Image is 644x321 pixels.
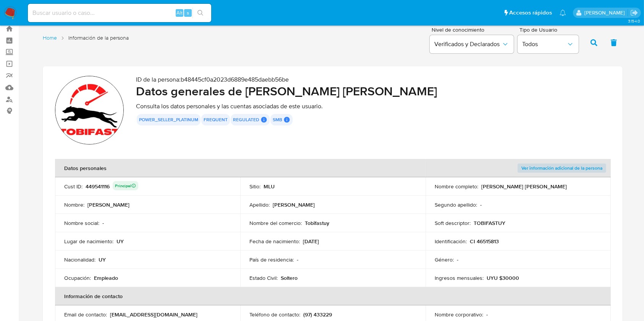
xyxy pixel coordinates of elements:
input: Buscar usuario o caso... [28,8,211,18]
span: 3.154.0 [628,18,640,24]
span: s [187,9,189,16]
span: Todos [522,40,566,48]
button: Todos [518,35,579,53]
span: Accesos rápidos [509,9,552,17]
nav: List of pages [43,31,129,53]
a: Salir [630,9,638,17]
span: Información de la persona [68,34,129,42]
span: Verificados y Declarados [434,40,502,48]
span: Nivel de conocimiento [432,27,513,32]
a: Home [43,34,57,42]
span: Alt [176,9,183,16]
span: Tipo de Usuario [519,27,581,32]
p: ximena.felix@mercadolibre.com [584,9,628,16]
button: search-icon [193,8,208,18]
a: Notificaciones [560,10,566,16]
button: Verificados y Declarados [430,35,514,53]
